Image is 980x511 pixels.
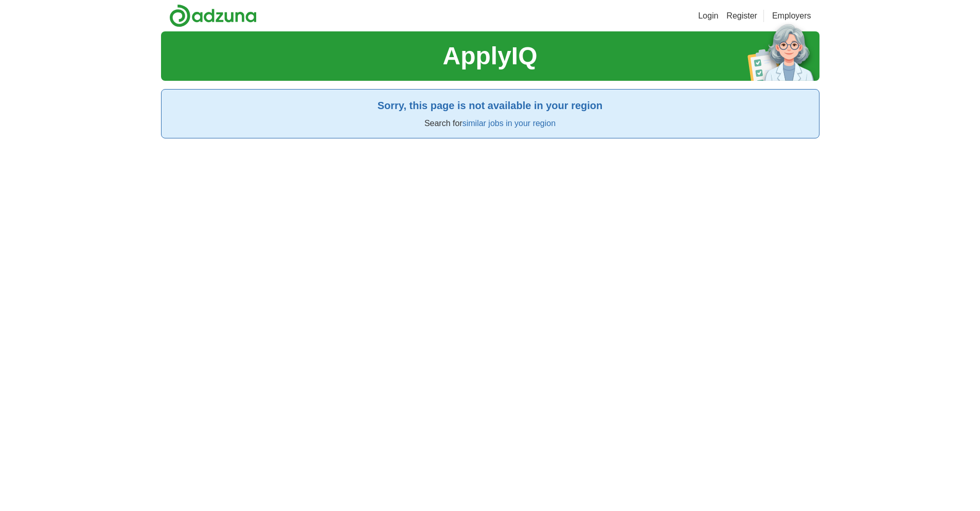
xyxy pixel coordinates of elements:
[170,98,811,113] h2: Sorry, this page is not available in your region
[462,119,556,128] a: similar jobs in your region
[698,10,718,22] a: Login
[442,38,537,75] h1: ApplyIQ
[772,10,811,22] a: Employers
[169,4,257,27] img: Adzuna logo
[726,10,757,22] a: Register
[170,117,811,130] p: Search for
